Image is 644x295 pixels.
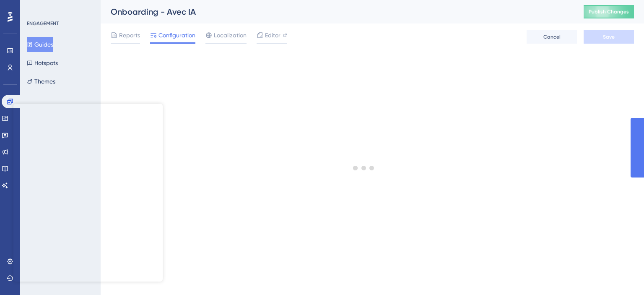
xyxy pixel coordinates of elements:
[603,34,615,40] span: Save
[543,34,561,40] span: Cancel
[527,30,577,44] button: Cancel
[589,8,629,15] span: Publish Changes
[27,55,58,70] button: Hotspots
[111,6,563,18] div: Onboarding - Avec IA
[609,262,634,287] iframe: UserGuiding AI Assistant Launcher
[27,37,53,52] button: Guides
[584,5,634,18] button: Publish Changes
[158,30,195,40] span: Configuration
[119,30,140,40] span: Reports
[584,30,634,44] button: Save
[265,30,280,40] span: Editor
[214,30,247,40] span: Localization
[27,20,59,27] div: ENGAGEMENT
[27,74,55,89] button: Themes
